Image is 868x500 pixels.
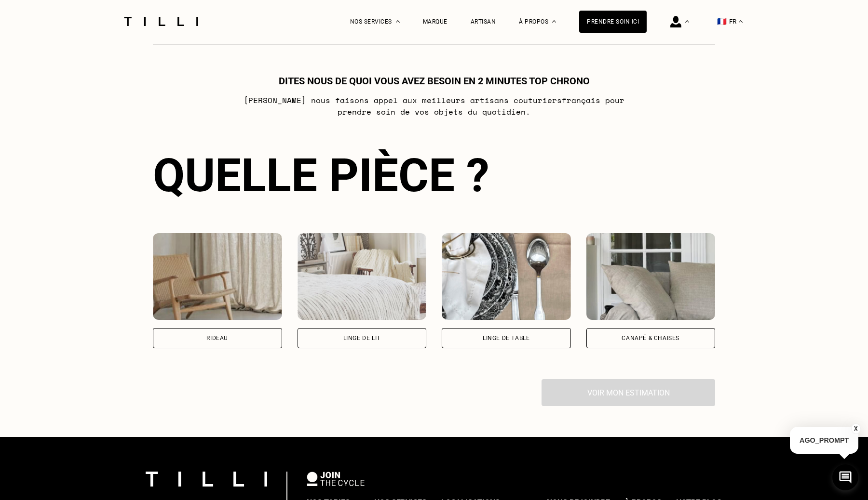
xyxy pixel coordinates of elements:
div: Rideau [206,335,228,341]
img: Logo du service de couturière Tilli [121,17,202,26]
img: Menu déroulant [396,20,400,23]
a: Prendre soin ici [579,11,647,33]
img: Menu déroulant à propos [552,20,556,23]
div: Canapé & chaises [622,335,679,341]
p: [PERSON_NAME] nous faisons appel aux meilleurs artisans couturiers français pour prendre soin de ... [243,94,625,118]
img: Tilli retouche votre Linge de lit [298,233,427,320]
span: 🇫🇷 [717,17,727,26]
img: logo Tilli [146,472,267,487]
button: X [851,423,861,434]
img: logo Join The Cycle [307,472,365,486]
div: Linge de table [483,335,529,341]
img: Menu déroulant [685,20,689,23]
a: Artisan [471,18,496,25]
img: menu déroulant [739,20,743,23]
p: AGO_PROMPT [790,427,858,454]
img: Tilli retouche votre Linge de table [442,233,571,320]
div: Quelle pièce ? [153,148,715,202]
a: Marque [423,18,448,25]
div: Linge de lit [343,335,380,341]
img: Tilli retouche votre Rideau [153,233,282,320]
img: icône connexion [670,16,681,27]
img: Tilli retouche votre Canapé & chaises [586,233,716,320]
h1: Dites nous de quoi vous avez besoin en 2 minutes top chrono [279,75,590,87]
